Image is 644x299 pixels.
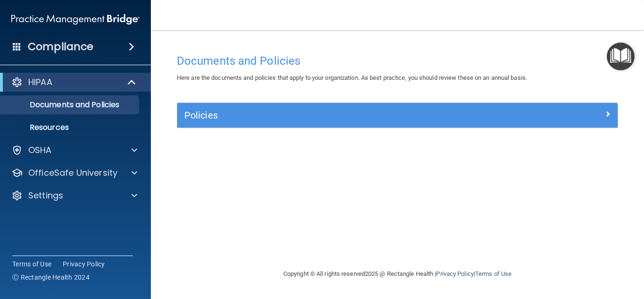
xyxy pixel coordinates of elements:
p: OSHA [28,145,52,156]
a: Privacy Policy [63,259,105,269]
a: Settings [11,190,137,201]
p: Resources [6,123,135,132]
a: Terms of Use [12,259,51,269]
a: Privacy Policy [436,270,473,277]
h4: Compliance [28,40,93,53]
img: PMB logo [11,10,140,29]
p: Settings [28,190,63,201]
p: HIPAA [28,77,52,88]
span: Ⓒ Rectangle Health 2024 [12,273,90,282]
h4: Documents and Policies [177,55,618,67]
a: OSHA [11,145,137,156]
p: OfficeSafe University [28,167,117,179]
a: Policies [184,108,611,123]
span: Here are the documents and policies that apply to your organization. As best practice, you should... [177,74,527,81]
button: Open Resource Center [607,43,635,70]
a: Terms of Use [475,270,512,277]
a: OfficeSafe University [11,167,137,179]
div: Copyright © All rights reserved 2025 @ Rectangle Health | | [225,259,570,289]
p: Documents and Policies [6,100,135,110]
h5: Policies [184,110,501,120]
a: HIPAA [11,77,137,88]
